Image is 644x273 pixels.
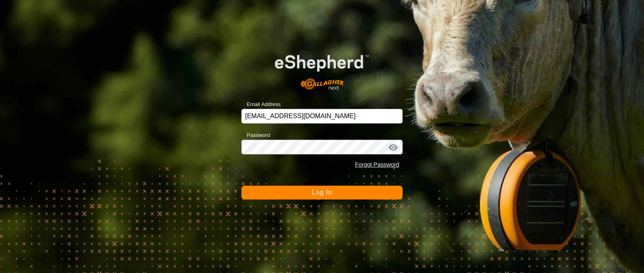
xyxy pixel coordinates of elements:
[241,131,270,139] label: Password
[312,189,332,196] span: Log In
[241,186,403,199] button: Log In
[241,100,280,108] label: Email Address
[241,109,403,123] input: Email Address
[355,161,399,168] a: Forgot Password
[258,41,386,96] img: E-shepherd Logo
